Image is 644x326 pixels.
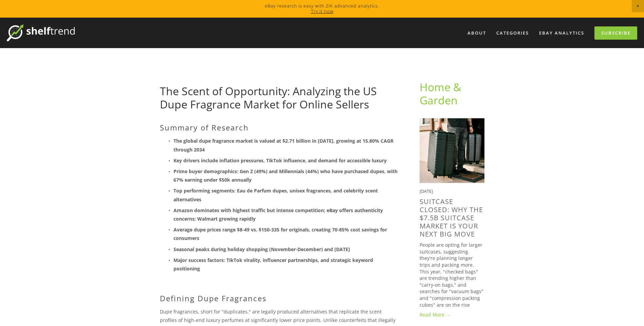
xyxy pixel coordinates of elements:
[173,187,379,202] strong: Top performing segments: Eau de Parfum dupes, unisex fragrances, and celebrity scent alternatives
[173,246,350,252] strong: Seasonal peaks during holiday shopping (November-December) and [DATE]
[594,26,637,40] a: Subscribe
[535,27,589,39] a: eBay Analytics
[420,242,484,308] p: People are opting for larger suitcases, suggesting they're planning longer trips and packing more...
[420,118,484,183] img: SuitCase Closed: Why the $7.5B Suitcase Market is Your Next Big Move
[173,226,388,241] strong: Average dupe prices range $8-49 vs. $150-335 for originals, creating 70-85% cost savings for cons...
[160,123,398,132] h2: Summary of Research
[420,80,464,107] a: Home & Garden
[311,8,333,14] a: Try it now
[160,294,398,303] h2: Defining Dupe Fragrances
[420,197,483,239] a: SuitCase Closed: Why the $7.5B Suitcase Market is Your Next Big Move
[173,168,399,183] strong: Prime buyer demographics: Gen Z (49%) and Millennials (44%) who have purchased dupes, with 67% ea...
[463,27,491,39] a: About
[173,207,384,222] strong: Amazon dominates with highest traffic but intense competition; eBay offers authenticity concerns;...
[7,24,75,41] img: ShelfTrend
[420,311,484,318] a: Read More →
[420,188,433,194] time: [DATE]
[173,138,395,152] strong: The global dupe fragrance market is valued at $2.71 billion in [DATE], growing at 15.80% CAGR thr...
[160,84,377,111] a: The Scent of Opportunity: Analyzing the US Dupe Fragrance Market for Online Sellers
[173,257,374,272] strong: Major success factors: TikTok virality, influencer partnerships, and strategic keyword positioning
[492,27,533,39] div: Categories
[173,157,387,164] strong: Key drivers include inflation pressures, TikTok influence, and demand for accessible luxury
